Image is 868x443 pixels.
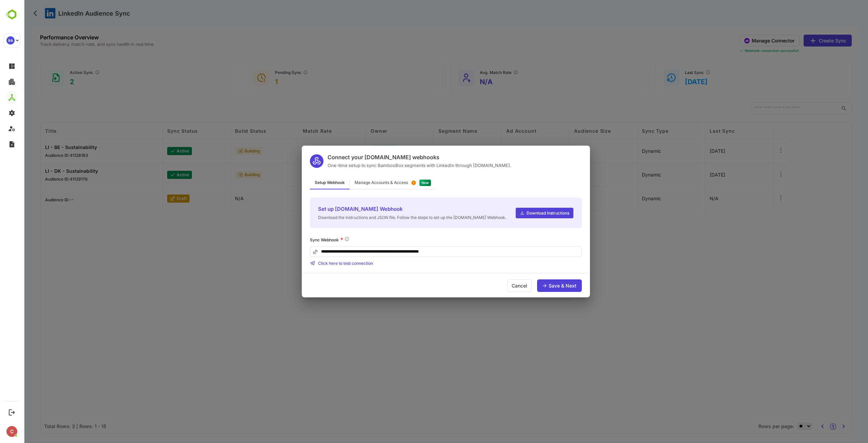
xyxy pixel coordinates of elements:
span: Set up [DOMAIN_NAME] Webhook [294,206,482,212]
img: BambooboxLogoMark.f1c84d78b4c51b1a7b5f700c9845e183.svg [3,8,21,21]
a: Download Instructions [492,207,550,219]
span: Click here to test connection [294,261,349,266]
span: Download the Instructions and JSON file. Follow the steps to set up the [DOMAIN_NAME] Webhook. [294,215,482,220]
div: One-time setup to sync BambooBox segments with LinkedIn through [DOMAIN_NAME]. [304,163,488,168]
div: C [6,426,17,437]
div: Setup Webhook [286,176,326,189]
button: Logout [7,408,16,417]
span: Required for pushing segments to LinkedIn. [320,236,326,243]
div: Cancel [484,279,508,292]
div: 9A [6,36,15,44]
div: Connect your [DOMAIN_NAME] webhooks [304,154,488,161]
div: Save & Next [525,283,553,288]
div: Manage Accounts & Access [331,181,384,185]
span: Sync Webhook [286,237,315,242]
span: Download Instructions [501,210,546,216]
